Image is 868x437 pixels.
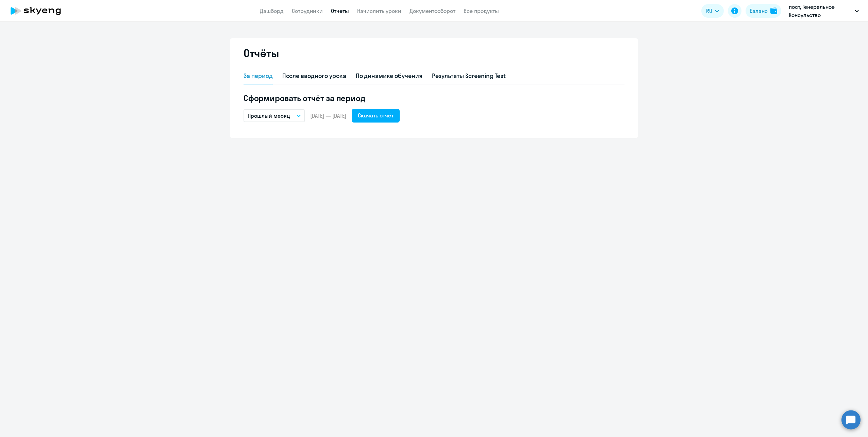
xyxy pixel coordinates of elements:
[785,3,862,19] button: пост, Генеральное Консульство Королевства Норвегия в г. [GEOGRAPHIC_DATA]
[357,7,401,14] a: Начислить уроки
[310,112,346,119] span: [DATE] — [DATE]
[244,109,305,122] button: Прошлый месяц
[789,3,852,19] p: пост, Генеральное Консульство Королевства Норвегия в г. [GEOGRAPHIC_DATA]
[701,4,724,18] button: RU
[432,71,506,80] div: Результаты Screening Test
[746,4,781,18] button: Балансbalance
[292,7,323,14] a: Сотрудники
[282,71,346,80] div: После вводного урока
[464,7,499,14] a: Все продукты
[750,7,768,15] div: Баланс
[244,93,624,103] h5: Сформировать отчёт за период
[248,112,290,120] p: Прошлый месяц
[244,71,273,80] div: За период
[706,7,712,15] span: RU
[356,71,422,80] div: По динамике обучения
[410,7,455,14] a: Документооборот
[260,7,284,14] a: Дашборд
[770,7,777,14] img: balance
[331,7,349,14] a: Отчеты
[244,46,279,60] h2: Отчёты
[352,109,400,123] button: Скачать отчёт
[358,111,394,119] div: Скачать отчёт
